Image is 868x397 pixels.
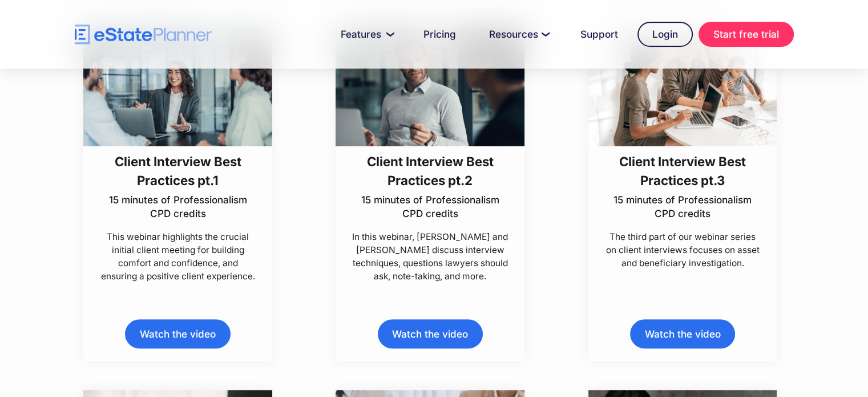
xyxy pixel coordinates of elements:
p: 15 minutes of Professionalism CPD credits [352,193,509,220]
p: 15 minutes of Professionalism CPD credits [99,193,257,220]
a: Watch the video [630,319,735,348]
a: Features [327,23,404,46]
p: In this webinar, [PERSON_NAME] and [PERSON_NAME] discuss interview techniques, questions lawyers ... [352,230,509,283]
h3: Client Interview Best Practices pt.2 [352,152,509,190]
a: Watch the video [125,319,230,348]
a: home [75,25,212,45]
p: The third part of our webinar series on client interviews focuses on asset and beneficiary invest... [604,230,761,270]
a: Watch the video [378,319,483,348]
a: Pricing [410,23,470,46]
a: Resources [475,23,561,46]
a: Client Interview Best Practices pt.115 minutes of Professionalism CPD creditsThis webinar highlig... [83,28,272,283]
a: Client Interview Best Practices pt.215 minutes of Professionalism CPD creditsIn this webinar, [PE... [336,28,524,283]
p: This webinar highlights the crucial initial client meeting for building comfort and confidence, a... [99,230,257,283]
h3: Client Interview Best Practices pt.1 [99,152,257,190]
h3: Client Interview Best Practices pt.3 [604,152,761,190]
a: Support [567,23,632,46]
a: Start free trial [699,22,794,47]
p: 15 minutes of Professionalism CPD credits [604,193,761,220]
a: Client Interview Best Practices pt.315 minutes of Professionalism CPD creditsThe third part of ou... [588,28,777,270]
a: Login [637,22,693,47]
